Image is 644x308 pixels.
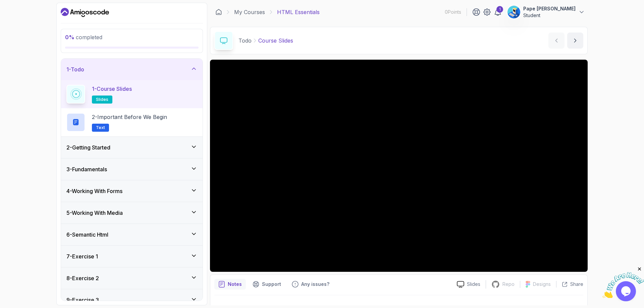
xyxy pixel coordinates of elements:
h3: 7 - Exercise 1 [66,252,98,260]
button: notes button [214,279,246,290]
a: Dashboard [61,7,109,18]
a: Slides [451,281,486,288]
p: Student [523,12,576,19]
div: 1 [496,6,503,13]
p: Pape [PERSON_NAME] [523,5,576,12]
img: user profile image [507,6,520,18]
h3: 8 - Exercise 2 [66,274,99,282]
h3: 2 - Getting Started [66,143,110,151]
button: 5-Working With Media [61,202,203,224]
p: Share [570,281,583,288]
h3: 1 - Todo [66,65,84,73]
p: Designs [533,281,551,288]
button: Support button [249,279,285,290]
button: 6-Semantic Html [61,224,203,245]
iframe: chat widget [602,266,644,298]
button: 2-Getting Started [61,137,203,158]
h3: 3 - Fundamentals [66,165,107,173]
h3: 5 - Working With Media [66,209,123,217]
p: Support [262,281,281,288]
p: Notes [228,281,242,288]
a: My Courses [234,8,265,16]
button: 2-Important Before We BeginText [66,113,197,132]
p: 1 - Course Slides [92,85,132,93]
p: Slides [467,281,480,288]
button: 7-Exercise 1 [61,246,203,267]
a: 1 [494,8,502,16]
h3: 9 - Exercise 3 [66,296,99,304]
p: HTML Essentials [277,8,320,16]
button: 4-Working With Forms [61,180,203,202]
span: Text [96,125,105,130]
span: completed [65,34,102,41]
h3: 4 - Working With Forms [66,187,122,195]
p: Course Slides [258,37,293,45]
button: Share [556,281,583,288]
span: 0 % [65,34,74,41]
button: 1-Todo [61,59,203,80]
p: Todo [238,37,252,45]
button: user profile imagePape [PERSON_NAME]Student [507,5,585,19]
button: 1-Course Slidesslides [66,85,197,104]
button: 3-Fundamentals [61,159,203,180]
button: Feedback button [288,279,333,290]
span: slides [96,97,108,102]
button: previous content [548,33,565,49]
button: next content [567,33,583,49]
button: 8-Exercise 2 [61,267,203,289]
p: Repo [502,281,515,288]
p: 2 - Important Before We Begin [92,113,167,121]
p: Any issues? [301,281,329,288]
a: Dashboard [215,9,222,15]
h3: 6 - Semantic Html [66,231,108,239]
p: 0 Points [445,9,461,15]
